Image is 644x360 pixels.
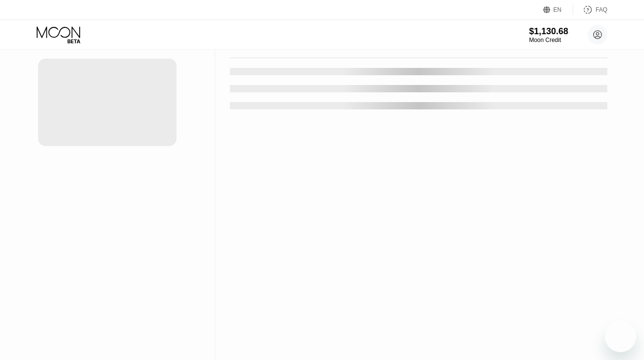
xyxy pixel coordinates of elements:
div: FAQ [573,5,607,15]
div: EN [554,6,562,13]
div: Moon Credit [529,37,568,43]
div: EN [543,5,573,15]
iframe: Кнопка запуска окна обмена сообщениями [605,321,636,352]
div: $1,130.68 [529,26,568,37]
div: FAQ [596,6,607,13]
div: $1,130.68Moon Credit [529,26,568,43]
